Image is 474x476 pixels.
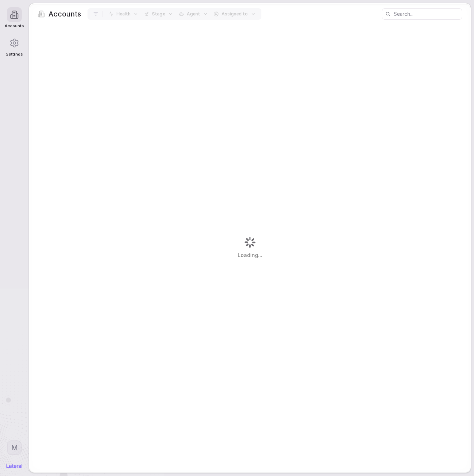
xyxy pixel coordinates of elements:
a: Settings [5,32,24,60]
span: Assigned to [222,11,248,17]
span: Accounts [48,9,81,19]
a: Accounts [5,4,24,32]
span: Loading... [238,252,262,259]
span: Agent [187,11,200,17]
img: Lateral [6,464,22,468]
span: Stage [152,11,165,17]
span: Health [117,11,131,17]
span: Settings [6,52,23,57]
input: Search... [394,9,461,19]
span: M [11,443,18,452]
span: Accounts [5,24,24,28]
